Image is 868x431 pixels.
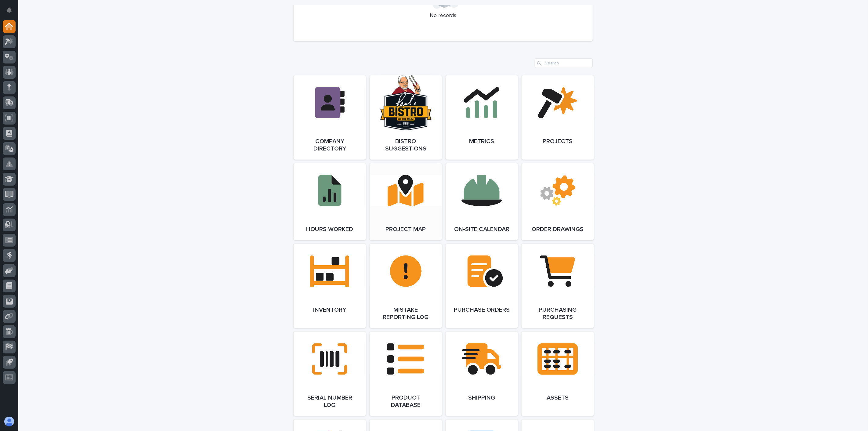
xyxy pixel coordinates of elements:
a: Metrics [446,75,518,160]
a: Bistro Suggestions [370,75,442,160]
a: Mistake Reporting Log [370,244,442,328]
button: users-avatar [3,415,16,428]
div: Notifications [8,7,16,17]
input: Search [535,58,593,68]
a: Purchase Orders [446,244,518,328]
a: On-Site Calendar [446,163,518,240]
a: Project Map [370,163,442,240]
a: Hours Worked [294,163,366,240]
a: Inventory [294,244,366,328]
a: Purchasing Requests [522,244,594,328]
a: Serial Number Log [294,332,366,416]
a: Product Database [370,332,442,416]
a: Order Drawings [522,163,594,240]
button: Notifications [3,4,16,16]
a: Shipping [446,332,518,416]
a: Projects [522,75,594,160]
p: No records [301,13,585,19]
a: Assets [522,332,594,416]
a: Company Directory [294,75,366,160]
